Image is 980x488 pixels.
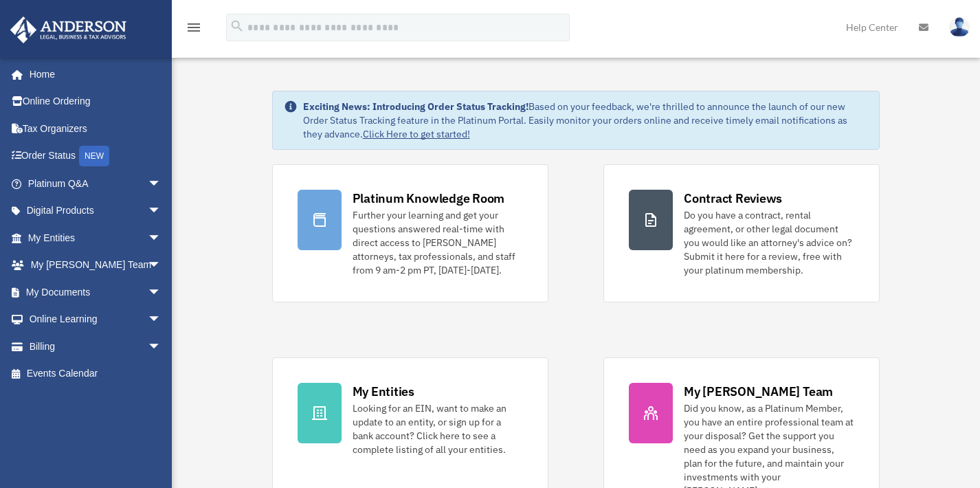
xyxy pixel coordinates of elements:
[10,224,182,252] a: My Entitiesarrow_drop_down
[148,252,175,280] span: arrow_drop_down
[10,360,182,388] a: Events Calendar
[949,17,970,37] img: User Pic
[148,306,175,334] span: arrow_drop_down
[186,24,202,36] a: menu
[10,197,182,225] a: Digital Productsarrow_drop_down
[148,333,175,361] span: arrow_drop_down
[79,146,109,166] div: NEW
[10,306,182,333] a: Online Learningarrow_drop_down
[148,170,175,198] span: arrow_drop_down
[10,278,182,306] a: My Documentsarrow_drop_down
[10,142,182,170] a: Order StatusNEW
[303,100,528,113] strong: Exciting News: Introducing Order Status Tracking!
[10,333,182,360] a: Billingarrow_drop_down
[603,164,880,302] a: Contract Reviews Do you have a contract, rental agreement, or other legal document you would like...
[10,88,182,115] a: Online Ordering
[148,197,175,225] span: arrow_drop_down
[10,252,182,279] a: My [PERSON_NAME] Teamarrow_drop_down
[230,19,245,34] i: search
[303,100,869,141] div: Based on your feedback, we're thrilled to announce the launch of our new Order Status Tracking fe...
[684,383,833,400] div: My [PERSON_NAME] Team
[10,60,175,88] a: Home
[363,128,470,140] a: Click Here to get started!
[6,16,131,43] img: Anderson Advisors Platinum Portal
[353,383,414,400] div: My Entities
[148,278,175,307] span: arrow_drop_down
[10,115,182,142] a: Tax Organizers
[353,190,505,207] div: Platinum Knowledge Room
[272,164,548,302] a: Platinum Knowledge Room Further your learning and get your questions answered real-time with dire...
[148,224,175,252] span: arrow_drop_down
[684,208,854,277] div: Do you have a contract, rental agreement, or other legal document you would like an attorney's ad...
[353,208,523,277] div: Further your learning and get your questions answered real-time with direct access to [PERSON_NAM...
[353,401,523,456] div: Looking for an EIN, want to make an update to an entity, or sign up for a bank account? Click her...
[186,19,202,36] i: menu
[10,170,182,197] a: Platinum Q&Aarrow_drop_down
[684,190,782,207] div: Contract Reviews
